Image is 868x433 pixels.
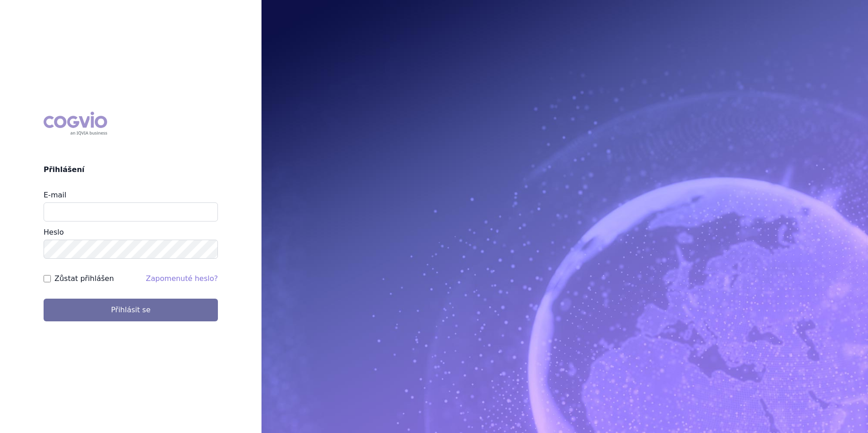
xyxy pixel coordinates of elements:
label: E-mail [44,191,66,199]
button: Přihlásit se [44,299,218,321]
label: Zůstat přihlášen [54,273,114,284]
div: COGVIO [44,112,107,135]
h2: Přihlášení [44,164,218,175]
label: Heslo [44,228,64,236]
a: Zapomenuté heslo? [146,274,218,283]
